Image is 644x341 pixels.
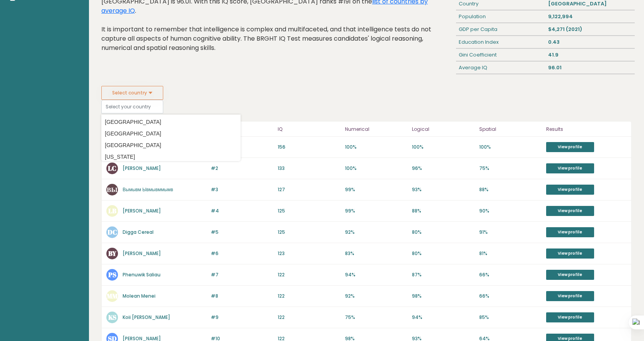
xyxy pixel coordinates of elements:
[123,207,161,214] a: [PERSON_NAME]
[278,250,340,257] p: 123
[211,165,273,172] p: #2
[546,163,594,173] a: View profile
[456,10,545,23] div: Population
[278,125,340,134] p: IQ
[278,314,340,321] p: 122
[546,125,627,134] p: Results
[479,229,542,236] p: 91%
[479,250,542,257] p: 81%
[123,229,154,235] a: Digga Cereal
[211,314,273,321] p: #9
[546,291,594,301] a: View profile
[345,144,407,151] p: 100%
[546,185,594,195] a: View profile
[123,250,161,257] a: [PERSON_NAME]
[456,62,545,74] div: Average IQ
[278,271,340,278] p: 122
[108,206,116,215] text: LB
[211,186,273,193] p: #3
[107,291,118,300] text: MM
[278,207,340,214] p: 125
[278,144,340,151] p: 156
[546,270,594,280] a: View profile
[412,271,474,278] p: 87%
[211,144,273,151] p: #1
[412,144,474,151] p: 100%
[412,207,474,214] p: 88%
[103,140,239,151] option: [GEOGRAPHIC_DATA]
[545,10,635,23] div: 9,122,994
[211,250,273,257] p: #6
[546,206,594,216] a: View profile
[345,165,407,172] p: 100%
[278,293,340,300] p: 122
[412,250,474,257] p: 80%
[108,313,116,322] text: KS
[101,100,163,113] input: Select your country
[108,228,117,236] text: DC
[412,125,474,134] p: Logical
[479,165,542,172] p: 75%
[456,49,545,61] div: Gini Coefficient
[345,125,407,134] p: Numerical
[211,293,273,300] p: #8
[211,229,273,236] p: #5
[107,185,118,194] text: ВЫ
[345,293,407,300] p: 92%
[546,227,594,237] a: View profile
[545,49,635,61] div: 41.9
[345,229,407,236] p: 92%
[479,207,542,214] p: 90%
[123,186,173,193] a: Вымывм Ывмывммымв
[412,314,474,321] p: 94%
[278,165,340,172] p: 133
[211,207,273,214] p: #4
[278,186,340,193] p: 127
[546,312,594,322] a: View profile
[345,207,407,214] p: 99%
[211,125,273,134] p: Rank
[479,314,542,321] p: 85%
[479,125,542,134] p: Spatial
[479,144,542,151] p: 100%
[108,164,116,173] text: LC
[345,186,407,193] p: 99%
[479,271,542,278] p: 66%
[278,229,340,236] p: 125
[108,270,116,279] text: PS
[103,128,239,139] option: [GEOGRAPHIC_DATA]
[123,293,155,299] a: Molean Menei
[545,36,635,48] div: 0.43
[108,249,117,258] text: BY
[412,293,474,300] p: 98%
[345,271,407,278] p: 94%
[123,271,161,278] a: Phenuwik Saliau
[479,293,542,300] p: 66%
[545,62,635,74] div: 96.01
[101,86,163,100] button: Select country
[211,271,273,278] p: #7
[456,36,545,48] div: Education Index
[412,186,474,193] p: 93%
[412,229,474,236] p: 80%
[546,248,594,259] a: View profile
[456,23,545,36] div: GDP per Capita
[103,151,239,163] option: [US_STATE]
[546,142,594,152] a: View profile
[412,165,474,172] p: 96%
[345,250,407,257] p: 83%
[103,117,239,128] option: [GEOGRAPHIC_DATA]
[345,314,407,321] p: 75%
[479,186,542,193] p: 88%
[123,165,161,171] a: [PERSON_NAME]
[545,23,635,36] div: $4,271 (2021)
[123,314,170,320] a: Koii [PERSON_NAME]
